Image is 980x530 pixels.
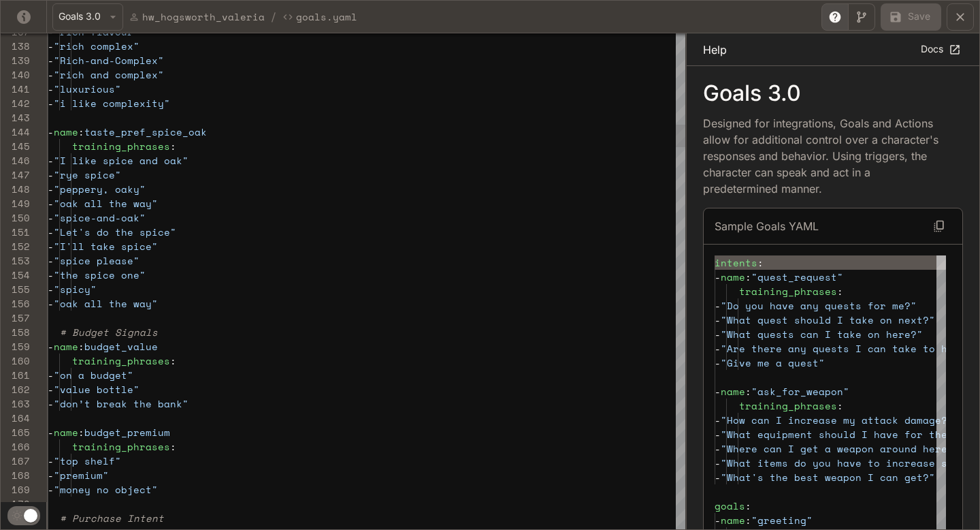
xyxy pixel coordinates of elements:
[78,339,84,354] span: :
[721,470,935,484] span: "What's the best weapon I can get?"
[48,339,54,354] span: -
[721,413,953,427] span: "How can I increase my attack damage?"
[1,382,30,396] div: 162
[54,482,158,497] span: "money no object"
[48,182,54,196] span: -
[54,468,109,482] span: "premium"
[48,253,54,268] span: -
[739,399,837,413] span: training_phrases
[1,110,30,125] div: 143
[48,425,54,439] span: -
[751,513,813,527] span: "greeting"
[837,284,843,298] span: :
[54,339,78,354] span: name
[54,196,158,211] span: "oak all the way"
[48,382,54,396] span: -
[715,327,721,341] span: -
[54,253,140,268] span: "spice please"
[48,268,54,282] span: -
[296,10,357,24] p: Goals.yaml
[48,96,54,110] span: -
[142,10,265,24] p: hw_hogsworth_valeria
[715,513,721,527] span: -
[48,225,54,239] span: -
[54,153,189,168] span: "I like spice and oak"
[48,239,54,253] span: -
[751,384,849,399] span: "ask_for_weapon"
[739,284,837,298] span: training_phrases
[54,182,146,196] span: "peppery, oaky"
[54,168,121,182] span: "rye spice"
[84,125,207,139] span: taste_pref_spice_oak
[72,439,170,454] span: training_phrases
[48,153,54,168] span: -
[1,182,30,196] div: 148
[703,115,941,197] p: Designed for integrations, Goals and Actions allow for additional control over a character's resp...
[54,67,164,82] span: "rich and complex"
[48,125,54,139] span: -
[715,456,721,470] span: -
[703,82,963,104] p: Goals 3.0
[721,270,745,284] span: name
[48,211,54,225] span: -
[721,441,960,456] span: "Where can I get a weapon around here?"
[1,39,30,53] div: 138
[48,296,54,311] span: -
[715,413,721,427] span: -
[1,468,30,482] div: 168
[1,153,30,168] div: 146
[1,354,30,368] div: 160
[745,384,751,399] span: :
[60,511,164,525] span: # Purchase Intent
[1,282,30,296] div: 155
[54,125,78,139] span: name
[54,382,140,396] span: "value bottle"
[1,67,30,82] div: 140
[715,470,721,484] span: -
[917,38,963,61] a: Docs
[721,327,923,341] span: "What quests can I take on here?"
[1,454,30,468] div: 167
[48,67,54,82] span: -
[821,3,849,31] button: Toggle Help panel
[1,125,30,139] div: 144
[48,482,54,497] span: -
[1,411,30,425] div: 164
[1,482,30,497] div: 169
[715,270,721,284] span: -
[72,139,170,153] span: training_phrases
[48,468,54,482] span: -
[721,384,745,399] span: name
[1,268,30,282] div: 154
[1,82,30,96] div: 141
[48,454,54,468] span: -
[54,296,158,311] span: "oak all the way"
[52,3,123,31] button: Goals 3.0
[1,439,30,454] div: 166
[48,196,54,211] span: -
[1,497,30,511] div: 170
[1,239,30,253] div: 152
[1,168,30,182] div: 147
[1,311,30,325] div: 157
[54,239,158,253] span: "I'll take spice"
[270,9,277,25] span: /
[48,53,54,67] span: -
[715,427,721,441] span: -
[745,270,751,284] span: :
[715,313,721,327] span: -
[1,368,30,382] div: 161
[715,341,721,356] span: -
[715,356,721,370] span: -
[54,96,170,110] span: "i like complexity"
[48,168,54,182] span: -
[715,499,745,513] span: goals
[1,325,30,339] div: 158
[745,499,751,513] span: :
[1,253,30,268] div: 153
[54,211,146,225] span: "spice-and-oak"
[170,439,176,454] span: :
[54,82,121,96] span: "luxurious"
[1,53,30,67] div: 139
[48,82,54,96] span: -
